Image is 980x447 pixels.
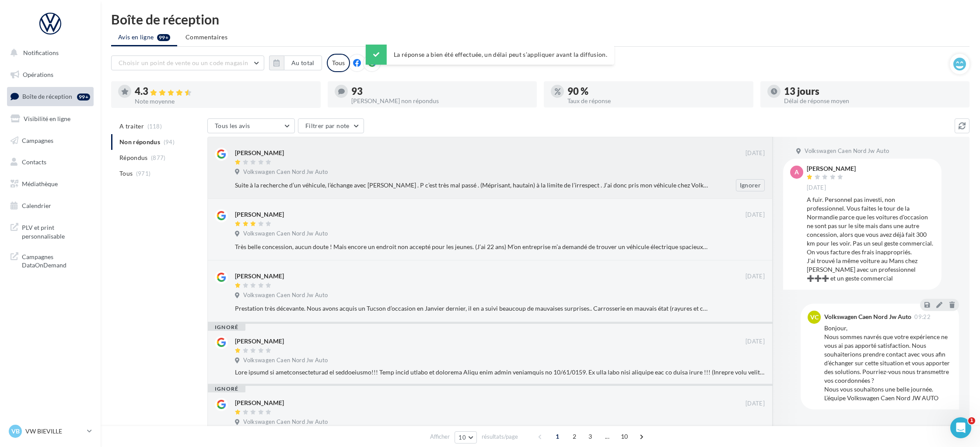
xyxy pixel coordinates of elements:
span: Choisir un point de vente ou un code magasin [119,59,248,66]
span: 09:22 [914,314,931,320]
div: ignoré [208,324,245,331]
span: Campagnes DataOnDemand [22,251,90,270]
span: (971) [136,170,151,177]
span: VC [810,313,819,322]
button: Ignorer [736,179,765,191]
span: [DATE] [745,149,765,157]
div: Boîte de réception [111,13,969,26]
span: 10 [617,430,632,444]
div: [PERSON_NAME] [235,272,284,281]
a: VB VW BIEVILLE [7,423,94,440]
span: A traiter [119,122,144,131]
button: Au total [269,55,322,70]
span: Notifications [23,49,59,56]
span: ... [600,430,614,444]
span: A [794,168,799,177]
span: Boîte de réception [22,93,72,100]
div: Délai de réponse moyen [784,98,963,104]
div: Bonjour, Nous sommes navrés que votre expérience ne vous ai pas apporté satisfaction. Nous souhai... [824,324,952,402]
span: [DATE] [807,184,826,192]
div: Lore ipsumd si ametconsecteturad el seddoeiusmo!!! Temp incid utlabo et dolorema Aliqu enim admin... [235,368,765,377]
div: Prestation très décevante. Nous avons acquis un Tucson d’occasion en Janvier dernier, il en a sui... [235,304,708,313]
span: Afficher [430,433,450,441]
span: Volkswagen Caen Nord Jw Auto [243,168,328,176]
span: Médiathèque [22,180,58,187]
span: Répondus [119,153,148,162]
span: Volkswagen Caen Nord Jw Auto [243,357,328,364]
span: [DATE] [745,273,765,281]
div: [PERSON_NAME] [807,166,856,172]
a: Médiathèque [5,175,95,193]
button: Filtrer par note [298,118,364,133]
span: 3 [583,430,597,444]
span: Tous les avis [215,122,250,129]
div: 13 jours [784,87,963,96]
span: Campagnes [22,136,53,144]
span: Visibilité en ligne [24,115,70,122]
span: VB [11,427,20,436]
div: Note moyenne [135,98,314,104]
span: (877) [151,154,166,161]
p: VW BIEVILLE [25,427,84,436]
span: résultats/page [482,433,518,441]
a: Campagnes [5,132,95,150]
span: Calendrier [22,202,51,209]
div: Taux de réponse [567,98,746,104]
span: Tous [119,169,133,178]
span: 1 [968,417,975,424]
a: Contacts [5,153,95,171]
span: Opérations [23,71,53,78]
div: [PERSON_NAME] [235,337,284,346]
span: [DATE] [745,338,765,346]
span: [DATE] [745,211,765,219]
div: Tous [327,54,350,72]
span: 2 [567,430,581,444]
div: Volkswagen Caen Nord Jw Auto [824,314,911,320]
span: Volkswagen Caen Nord Jw Auto [805,147,889,155]
span: Volkswagen Caen Nord Jw Auto [243,418,328,426]
div: 93 [351,87,530,96]
span: Contacts [22,158,46,166]
button: Notifications [5,44,92,62]
iframe: Intercom live chat [950,417,971,438]
div: 99+ [77,94,90,100]
button: 10 [455,431,477,444]
div: [PERSON_NAME] [235,398,284,407]
div: Très belle concession, aucun doute ! Mais encore un endroit non accepté pour les jeunes. (J’ai 22... [235,243,708,251]
a: Visibilité en ligne [5,110,95,128]
div: [PERSON_NAME] [235,210,284,219]
span: 1 [550,430,564,444]
a: Calendrier [5,197,95,215]
a: Opérations [5,66,95,84]
div: A fuir. Personnel pas investi, non professionnel. Vous faites le tour de la Normandie parce que l... [807,195,934,283]
span: [DATE] [745,400,765,408]
a: Campagnes DataOnDemand [5,247,95,273]
span: (118) [147,123,162,130]
a: Boîte de réception99+ [5,87,95,106]
div: [PERSON_NAME] non répondus [351,98,530,104]
div: Suite à la recherche d’un véhicule, l’échange avec [PERSON_NAME] . P c’est très mal passé . (Mépr... [235,181,708,190]
span: Volkswagen Caen Nord Jw Auto [243,230,328,238]
span: Commentaires [185,33,227,42]
button: Au total [284,55,322,70]
div: [PERSON_NAME] [235,149,284,157]
a: PLV et print personnalisable [5,218,95,244]
div: 90 % [567,87,746,96]
div: ignoré [208,385,245,392]
span: Volkswagen Caen Nord Jw Auto [243,291,328,299]
span: 10 [458,434,466,441]
div: 4.3 [135,87,314,97]
button: Choisir un point de vente ou un code magasin [111,55,264,70]
span: PLV et print personnalisable [22,222,90,240]
div: La réponse a bien été effectuée, un délai peut s’appliquer avant la diffusion. [366,45,614,65]
button: Tous les avis [207,118,295,133]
